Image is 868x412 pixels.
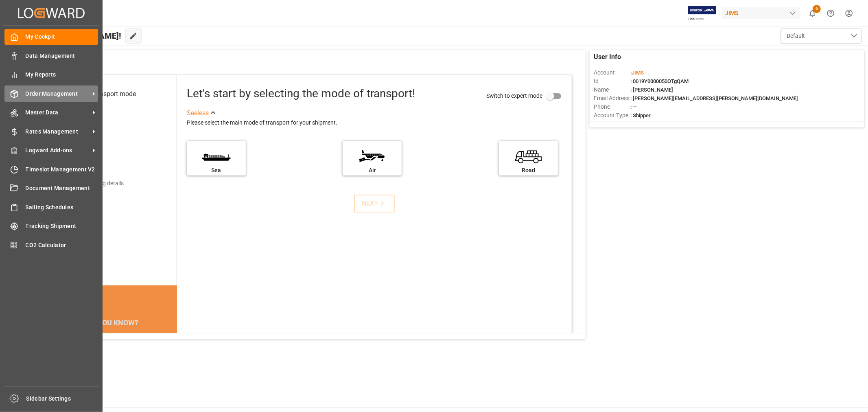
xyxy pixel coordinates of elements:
span: : [PERSON_NAME][EMAIL_ADDRESS][PERSON_NAME][DOMAIN_NAME] [630,95,798,101]
span: Tracking Shipment [26,222,98,230]
span: : [630,70,644,76]
div: Air [347,166,398,175]
span: Sidebar Settings [26,394,99,403]
div: The energy needed to power one large container ship across the ocean in a single day is the same ... [55,331,167,380]
span: Timeslot Management V2 [26,165,98,174]
div: NEXT [362,199,387,208]
span: Default [787,32,805,40]
button: open menu [781,28,862,44]
span: Phone [594,103,630,111]
span: Logward Add-ons [26,146,90,155]
span: Order Management [26,90,90,98]
span: Id [594,77,630,85]
span: Rates Management [26,127,90,136]
a: CO2 Calculator [4,237,98,253]
span: User Info [594,52,621,62]
span: Document Management [26,184,98,193]
span: Switch to expert mode [486,92,542,99]
div: DID YOU KNOW? [46,314,177,331]
span: 6 [813,5,821,13]
span: : [PERSON_NAME] [630,87,673,93]
a: Timeslot Management V2 [4,161,98,177]
button: JIMS [722,5,803,21]
div: Select transport mode [73,89,136,99]
span: Hello [PERSON_NAME]! [34,28,121,44]
button: next slide / item [166,331,177,390]
button: Help Center [822,4,840,22]
span: JIMS [632,70,644,76]
a: My Reports [4,67,98,83]
div: See less [187,108,209,118]
span: Account [594,68,630,77]
div: JIMS [722,7,800,19]
div: Let's start by selecting the mode of transport! [187,85,415,102]
div: Road [503,166,554,175]
span: Name [594,85,630,94]
a: Sailing Schedules [4,199,98,215]
span: Email Address [594,94,630,103]
button: show 6 new notifications [803,4,822,22]
span: My Cockpit [26,33,98,41]
span: Account Type [594,111,630,120]
img: Exertis%20JAM%20-%20Email%20Logo.jpg_1722504956.jpg [688,6,716,20]
span: : 0019Y0000050OTgQAM [630,78,689,84]
a: Data Management [4,48,98,64]
a: My Cockpit [4,29,98,45]
span: CO2 Calculator [26,241,98,250]
a: Tracking Shipment [4,218,98,234]
div: Sea [191,166,242,175]
span: : — [630,104,637,110]
span: Sailing Schedules [26,203,98,212]
button: NEXT [354,195,395,213]
a: Document Management [4,180,98,196]
div: Please select the main mode of transport for your shipment. [187,118,566,128]
span: : Shipper [630,112,651,118]
span: Data Management [26,52,98,60]
span: Master Data [26,108,90,117]
span: My Reports [26,70,98,79]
